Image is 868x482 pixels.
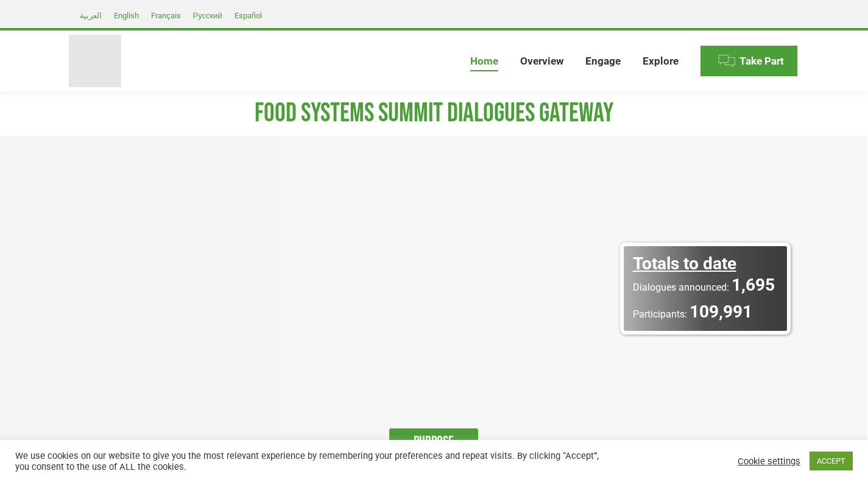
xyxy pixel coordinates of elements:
img: Food Systems Summit Dialogues [69,35,121,87]
div: We use cookies on our website to give you the most relevant experience by remembering your prefer... [15,450,602,472]
a: English [108,8,145,23]
img: Menu icon [718,52,736,70]
a: Español [228,8,268,23]
span: Home [470,55,498,68]
div: Totals to date [633,255,778,272]
a: Русский [187,8,228,23]
a: Participants: 109,991 [633,303,778,321]
span: Overview [520,55,563,68]
span: Explore [643,55,679,68]
span: Engage [585,55,621,68]
span: English [114,11,139,20]
a: Cookie settings [738,456,800,467]
a: العربية [74,8,108,23]
span: Participants: [633,308,687,320]
span: Take Part [739,55,784,68]
span: العربية [80,11,102,20]
span: 109,991 [690,302,752,322]
a: Français [145,8,187,23]
span: Español [235,11,262,20]
span: Dialogues announced: [633,282,729,293]
span: Français [151,11,181,20]
a: Dialogues announced: 1,695 [633,277,778,294]
a: ACCEPT [810,452,853,470]
span: Русский [193,11,222,20]
h3: PURPOSE [389,428,478,454]
h1: FOOD SYSTEMS SUMMIT DIALOGUES GATEWAY [69,97,800,130]
span: 1,695 [732,275,775,295]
